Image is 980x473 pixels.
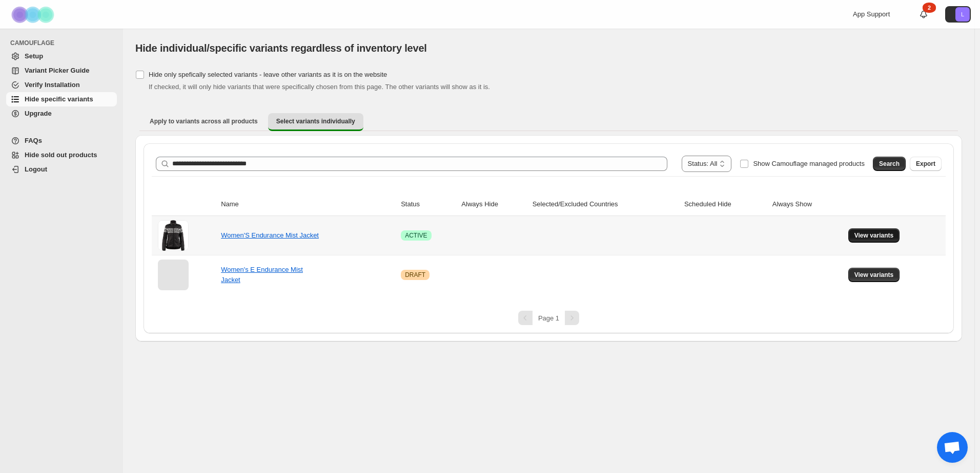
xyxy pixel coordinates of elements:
[158,220,189,251] img: Women'S Endurance Mist Jacket
[221,266,303,284] a: Women's E Endurance Mist Jacket
[848,228,900,243] button: View variants
[6,162,117,177] a: Logout
[918,9,929,19] a: 2
[769,193,845,216] th: Always Show
[923,3,936,13] div: 2
[268,113,363,131] button: Select variants individually
[6,78,117,92] a: Verify Installation
[398,193,458,216] th: Status
[276,117,355,125] span: Select variants individually
[854,271,894,279] span: View variants
[853,10,890,18] span: App Support
[873,157,906,171] button: Search
[753,160,865,167] span: Show Camouflage managed products
[937,432,968,463] div: Open chat
[25,95,93,103] span: Hide specific variants
[135,135,962,341] div: Select variants individually
[25,81,80,89] span: Verify Installation
[149,83,490,91] span: If checked, it will only hide variants that were specifically chosen from this page. The other va...
[6,134,117,148] a: FAQs
[25,110,52,117] span: Upgrade
[458,193,529,216] th: Always Hide
[6,148,117,162] a: Hide sold out products
[150,117,258,125] span: Apply to variants across all products
[141,113,266,130] button: Apply to variants across all products
[538,314,559,322] span: Page 1
[6,92,117,106] a: Hide specific variants
[945,6,971,23] button: Avatar with initials L
[25,137,42,144] span: FAQs
[135,42,427,54] span: Hide individual/specific variants regardless of inventory level
[405,271,425,279] span: DRAFT
[961,11,964,17] text: L
[25,67,89,74] span: Variant Picker Guide
[955,7,970,21] span: Avatar with initials L
[25,151,97,159] span: Hide sold out products
[25,165,47,173] span: Logout
[405,231,427,240] span: ACTIVE
[221,231,319,239] a: Women'S Endurance Mist Jacket
[25,52,43,60] span: Setup
[6,106,117,121] a: Upgrade
[149,71,387,78] span: Hide only spefically selected variants - leave other variants as it is on the website
[6,63,117,78] a: Variant Picker Guide
[681,193,769,216] th: Scheduled Hide
[8,1,59,29] img: Camouflage
[879,160,900,168] span: Search
[854,231,894,240] span: View variants
[152,311,946,325] nav: Pagination
[848,268,900,282] button: View variants
[6,49,117,63] a: Setup
[910,157,942,171] button: Export
[529,193,681,216] th: Selected/Excluded Countries
[916,160,935,168] span: Export
[218,193,398,216] th: Name
[10,39,118,47] span: CAMOUFLAGE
